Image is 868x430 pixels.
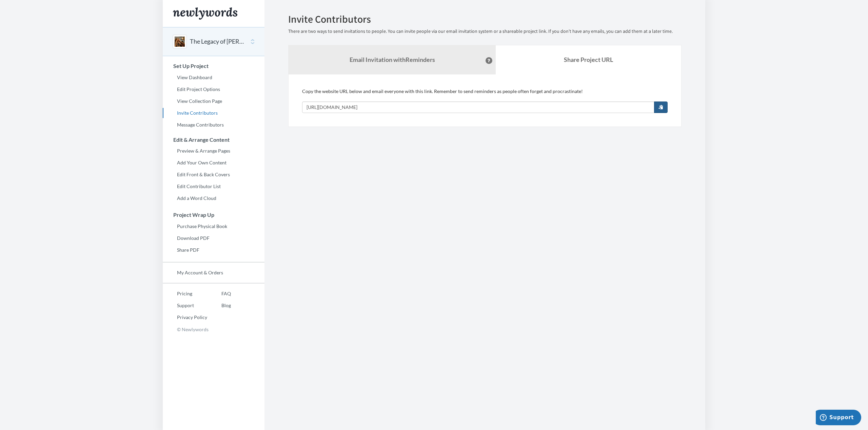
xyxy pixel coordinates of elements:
a: Edit Contributor List [163,181,264,191]
a: Add a Word Cloud [163,193,264,203]
a: Edit Front & Back Covers [163,169,264,180]
b: Share Project URL [564,56,613,63]
a: Support [163,300,207,311]
div: Copy the website URL below and email everyone with this link. Remember to send reminders as peopl... [302,88,668,113]
strong: Email Invitation with Reminders [350,56,435,63]
p: © Newlywords [163,324,264,335]
a: FAQ [207,289,231,299]
a: Purchase Physical Book [163,221,264,231]
h3: Edit & Arrange Content [163,137,264,143]
a: View Collection Page [163,96,264,106]
a: Preview & Arrange Pages [163,146,264,156]
h2: Invite Contributors [288,14,682,25]
a: Message Contributors [163,120,264,130]
p: There are two ways to send invitations to people. You can invite people via our email invitation ... [288,28,682,35]
a: Share PDF [163,245,264,255]
a: Add Your Own Content [163,158,264,168]
button: The Legacy of [PERSON_NAME] [190,37,245,46]
a: Edit Project Options [163,84,264,94]
img: Newlywords logo [173,7,237,20]
h3: Project Wrap Up [163,212,264,218]
a: My Account & Orders [163,268,264,278]
iframe: Opens a widget where you can chat to one of our agents [816,410,861,427]
a: Pricing [163,289,207,299]
a: Blog [207,300,231,311]
a: View Dashboard [163,72,264,83]
a: Privacy Policy [163,312,207,322]
a: Download PDF [163,233,264,243]
h3: Set Up Project [163,63,264,69]
a: Invite Contributors [163,108,264,118]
